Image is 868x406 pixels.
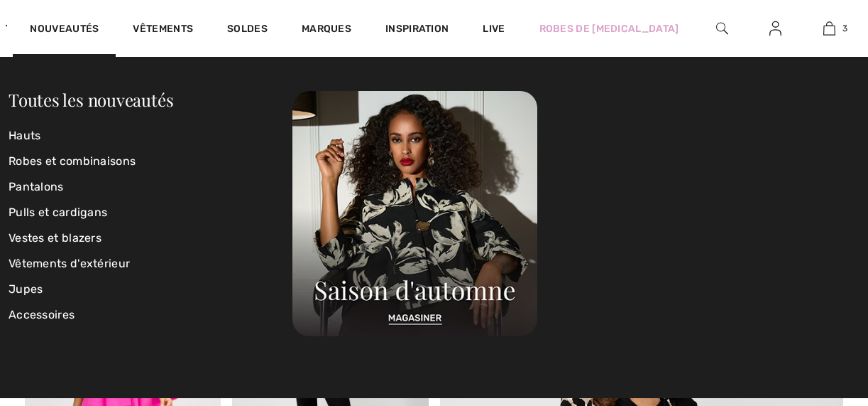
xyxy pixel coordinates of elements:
a: 3 [803,20,856,37]
a: Robes de [MEDICAL_DATA] [539,21,679,36]
a: Se connecter [758,20,793,38]
a: Soldes [227,23,268,38]
img: Mes infos [769,20,781,37]
a: Hauts [9,123,292,149]
img: 1ère Avenue [6,11,7,40]
iframe: Ouvre un widget dans lequel vous pouvez chatter avec l’un de nos agents [778,299,854,335]
a: Nouveautés [30,23,99,38]
a: Vêtements d'extérieur [9,251,292,277]
img: 250825112755_e80b8af1c0156.jpg [292,91,537,336]
a: Pantalons [9,174,292,200]
a: Vestes et blazers [9,225,292,251]
img: recherche [716,20,728,37]
a: Robes et combinaisons [9,149,292,174]
a: Jupes [9,277,292,302]
a: Toutes les nouveautés [9,88,173,111]
a: Pulls et cardigans [9,200,292,225]
span: Inspiration [385,23,449,38]
a: Live [483,21,505,36]
a: Accessoires [9,302,292,328]
img: Mon panier [823,20,835,37]
a: Vêtements [133,23,193,38]
a: Marques [302,23,351,38]
span: 3 [842,22,847,35]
